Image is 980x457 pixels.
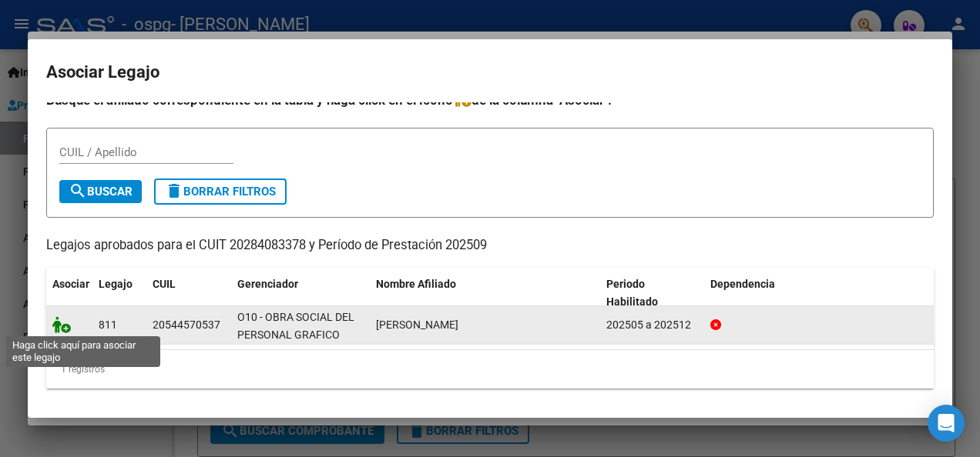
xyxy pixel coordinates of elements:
[710,278,775,290] span: Dependencia
[46,350,934,389] div: 1 registros
[928,405,965,442] div: Open Intercom Messenger
[69,185,133,198] span: Buscar
[376,319,458,331] span: PEDRAZA DEMIAN GAEL
[237,278,298,290] span: Gerenciador
[600,268,704,319] datatable-header-cell: Periodo Habilitado
[154,178,287,205] button: Borrar Filtros
[69,182,87,200] mat-icon: search
[165,182,183,200] mat-icon: delete
[237,311,354,341] span: O10 - OBRA SOCIAL DEL PERSONAL GRAFICO
[146,268,231,319] datatable-header-cell: CUIL
[606,316,698,334] div: 202505 a 202512
[231,268,370,319] datatable-header-cell: Gerenciador
[165,185,276,198] span: Borrar Filtros
[59,180,142,203] button: Buscar
[606,278,658,308] span: Periodo Habilitado
[52,278,89,290] span: Asociar
[153,278,176,290] span: CUIL
[153,316,220,334] div: 20544570537
[99,278,133,290] span: Legajo
[46,236,934,255] p: Legajos aprobados para el CUIT 20284083378 y Período de Prestación 202509
[376,278,456,290] span: Nombre Afiliado
[99,319,117,331] span: 811
[46,268,92,319] datatable-header-cell: Asociar
[92,268,146,319] datatable-header-cell: Legajo
[46,58,934,87] h2: Asociar Legajo
[704,268,935,319] datatable-header-cell: Dependencia
[370,268,600,319] datatable-header-cell: Nombre Afiliado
